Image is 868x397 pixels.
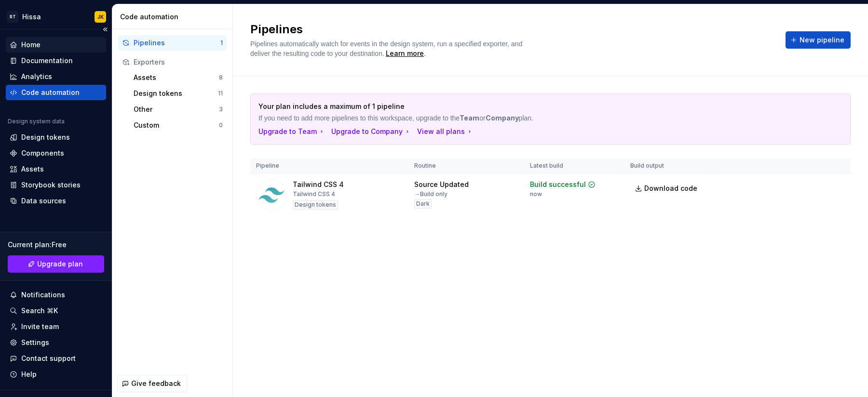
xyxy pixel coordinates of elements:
[250,158,408,174] th: Pipeline
[134,57,223,67] div: Exporters
[460,114,479,122] strong: Team
[130,86,227,101] button: Design tokens11
[219,74,223,81] div: 8
[6,193,106,209] a: Data sources
[21,322,59,331] div: Invite team
[6,177,106,193] a: Storybook stories
[98,23,112,36] button: Collapse sidebar
[21,196,66,206] div: Data sources
[134,89,218,98] div: Design tokens
[624,158,709,174] th: Build output
[384,51,426,57] span: .
[130,70,227,85] button: Assets8
[8,118,65,125] div: Design system data
[21,88,80,97] div: Code automation
[800,35,844,45] span: New pipeline
[21,290,65,300] div: Notifications
[293,200,338,210] div: Design tokens
[8,255,104,273] a: Upgrade plan
[414,199,432,209] div: Dark
[258,113,775,123] p: If you need to add more pipelines to this workspace, upgrade to the or plan.
[293,180,344,189] div: Tailwind CSS 4
[250,40,524,57] span: Pipelines automatically watch for events in the design system, run a specified exporter, and deli...
[134,105,219,114] div: Other
[6,161,106,177] a: Assets
[37,259,83,269] span: Upgrade plan
[21,338,49,347] div: Settings
[6,69,106,84] a: Analytics
[417,127,474,136] button: View all plans
[6,146,106,161] a: Components
[220,39,223,47] div: 1
[120,12,229,22] div: Code automation
[293,190,335,198] div: Tailwind CSS 4
[250,22,774,37] h2: Pipelines
[386,49,424,58] a: Learn more
[6,37,106,53] a: Home
[644,184,697,193] span: Download code
[130,102,227,117] button: Other3
[414,190,448,198] div: → Build only
[8,240,104,250] div: Current plan : Free
[218,90,223,97] div: 11
[130,118,227,133] button: Custom0
[524,158,624,174] th: Latest build
[21,40,41,50] div: Home
[530,180,586,189] div: Build successful
[134,38,220,48] div: Pipelines
[22,12,41,22] div: Hissa
[21,148,64,158] div: Components
[21,56,73,66] div: Documentation
[6,351,106,366] button: Contact support
[331,127,411,136] button: Upgrade to Company
[258,127,325,136] button: Upgrade to Team
[486,114,519,122] strong: Company
[21,370,37,379] div: Help
[21,132,70,142] div: Design tokens
[134,73,219,82] div: Assets
[6,287,106,303] button: Notifications
[21,164,44,174] div: Assets
[219,121,223,129] div: 0
[414,180,469,189] div: Source Updated
[118,35,227,51] button: Pipelines1
[6,335,106,350] a: Settings
[21,306,58,316] div: Search ⌘K
[131,379,181,388] span: Give feedback
[530,190,542,198] div: now
[134,120,219,130] div: Custom
[2,6,110,27] button: RTHissaJK
[219,106,223,113] div: 3
[117,375,187,392] button: Give feedback
[7,11,18,23] div: RT
[630,180,704,197] a: Download code
[6,85,106,100] a: Code automation
[786,31,851,49] button: New pipeline
[6,319,106,334] a: Invite team
[6,367,106,382] button: Help
[6,303,106,318] button: Search ⌘K
[21,72,52,81] div: Analytics
[6,130,106,145] a: Design tokens
[408,158,524,174] th: Routine
[21,354,76,363] div: Contact support
[6,53,106,68] a: Documentation
[258,102,775,111] p: Your plan includes a maximum of 1 pipeline
[21,180,81,190] div: Storybook stories
[97,13,104,21] div: JK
